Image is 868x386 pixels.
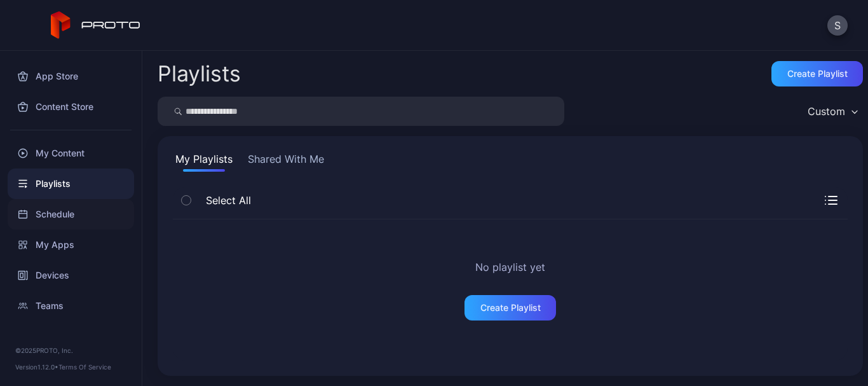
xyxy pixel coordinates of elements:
a: App Store [8,61,134,92]
button: Shared With Me [245,151,327,172]
div: Create Playlist [787,69,848,79]
span: Select All [200,193,251,208]
a: Teams [8,291,134,321]
a: My Content [8,138,134,169]
h2: No playlist yet [475,259,545,275]
a: My Apps [8,230,134,260]
a: Terms Of Service [58,363,111,371]
button: Custom [801,97,863,126]
div: © 2025 PROTO, Inc. [15,345,126,355]
button: Create Playlist [771,61,863,86]
span: Version 1.12.0 • [15,363,58,371]
button: My Playlists [173,151,235,172]
div: Create Playlist [480,303,541,313]
button: S [827,15,848,36]
h2: Playlists [158,62,241,85]
a: Content Store [8,92,134,122]
a: Playlists [8,169,134,199]
a: Devices [8,260,134,291]
a: Schedule [8,199,134,230]
button: Create Playlist [465,295,556,321]
div: Custom [808,105,845,118]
